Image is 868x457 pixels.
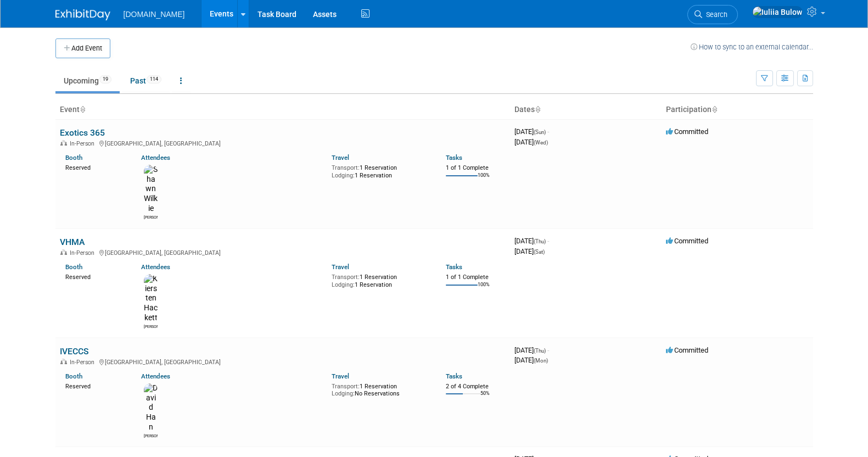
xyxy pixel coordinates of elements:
img: David Han [144,383,158,432]
span: [DATE] [514,247,545,255]
div: 2 of 4 Complete [446,383,506,391]
a: Tasks [446,154,462,161]
span: Search [702,10,727,19]
th: Participation [662,101,813,119]
th: Dates [510,101,662,119]
a: Booth [65,154,82,161]
img: Kiersten Hackett [144,274,158,323]
a: Travel [332,154,349,161]
a: Sort by Start Date [535,105,540,114]
div: Kiersten Hackett [144,323,158,330]
td: 100% [478,172,490,187]
a: Exotics 365 [60,127,105,138]
div: 1 of 1 Complete [446,164,506,172]
span: - [547,237,549,245]
a: Upcoming19 [55,70,120,91]
div: David Han [144,432,158,439]
span: Transport: [332,164,360,171]
span: [DATE] [514,237,549,245]
span: Committed [666,346,708,354]
a: Past114 [122,70,170,91]
div: 1 Reservation No Reservations [332,381,429,398]
span: [DATE] [514,127,549,136]
img: In-Person Event [60,249,67,255]
div: 1 Reservation 1 Reservation [332,271,429,288]
a: Travel [332,372,349,380]
div: 1 of 1 Complete [446,274,506,281]
a: Booth [65,263,82,271]
span: (Mon) [534,358,548,364]
span: In-Person [70,249,98,257]
td: 50% [480,391,490,405]
a: Sort by Event Name [80,105,85,114]
a: Attendees [141,372,170,380]
div: [GEOGRAPHIC_DATA], [GEOGRAPHIC_DATA] [60,138,506,147]
span: - [547,127,549,136]
div: Reserved [65,271,125,281]
img: In-Person Event [60,359,67,364]
div: Reserved [65,381,125,391]
td: 100% [478,282,490,297]
span: In-Person [70,140,98,147]
div: Shawn Wilkie [144,214,158,220]
img: ExhibitDay [55,9,110,20]
a: Attendees [141,263,170,271]
th: Event [55,101,510,119]
a: Sort by Participation Type [712,105,717,114]
span: (Sun) [534,129,546,135]
button: Add Event [55,38,110,58]
span: Committed [666,237,708,245]
img: In-Person Event [60,140,67,146]
span: - [547,346,549,354]
a: How to sync to an external calendar... [691,43,813,51]
span: (Sat) [534,249,545,255]
a: Tasks [446,372,462,380]
div: 1 Reservation 1 Reservation [332,162,429,179]
span: 19 [99,75,111,83]
span: Lodging: [332,281,355,288]
span: Committed [666,127,708,136]
a: Travel [332,263,349,271]
span: [DATE] [514,346,549,354]
div: Reserved [65,162,125,172]
a: Search [687,5,738,24]
a: VHMA [60,237,85,247]
a: Booth [65,372,82,380]
span: In-Person [70,359,98,366]
span: [DATE] [514,356,548,364]
span: [DATE] [514,138,548,146]
img: Iuliia Bulow [752,6,803,18]
span: Lodging: [332,172,355,179]
a: Attendees [141,154,170,161]
span: Lodging: [332,390,355,397]
div: [GEOGRAPHIC_DATA], [GEOGRAPHIC_DATA] [60,248,506,257]
img: Shawn Wilkie [144,165,158,214]
a: IVECCS [60,346,89,356]
span: (Thu) [534,348,546,354]
a: Tasks [446,263,462,271]
div: [GEOGRAPHIC_DATA], [GEOGRAPHIC_DATA] [60,357,506,366]
span: (Thu) [534,238,546,244]
span: Transport: [332,383,360,390]
span: 114 [147,75,161,83]
span: [DOMAIN_NAME] [124,10,185,19]
span: (Wed) [534,140,548,146]
span: Transport: [332,274,360,281]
